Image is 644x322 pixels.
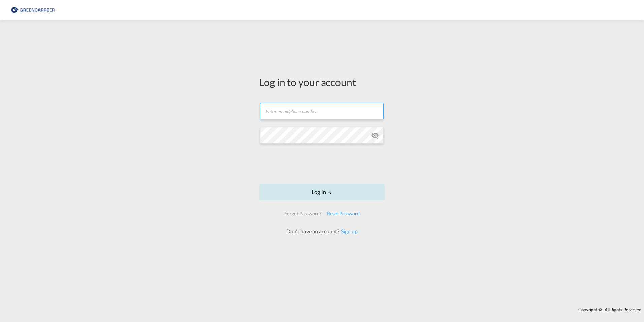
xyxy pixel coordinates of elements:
[259,184,385,200] button: LOGIN
[271,151,373,177] iframe: reCAPTCHA
[339,228,357,234] a: Sign up
[324,208,362,220] div: Reset Password
[371,131,379,139] md-icon: icon-eye-off
[259,75,385,89] div: Log in to your account
[279,227,365,235] div: Don't have an account?
[282,208,324,220] div: Forgot Password?
[10,3,56,18] img: 8cf206808afe11efa76fcd1e3d746489.png
[260,103,384,119] input: Enter email/phone number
